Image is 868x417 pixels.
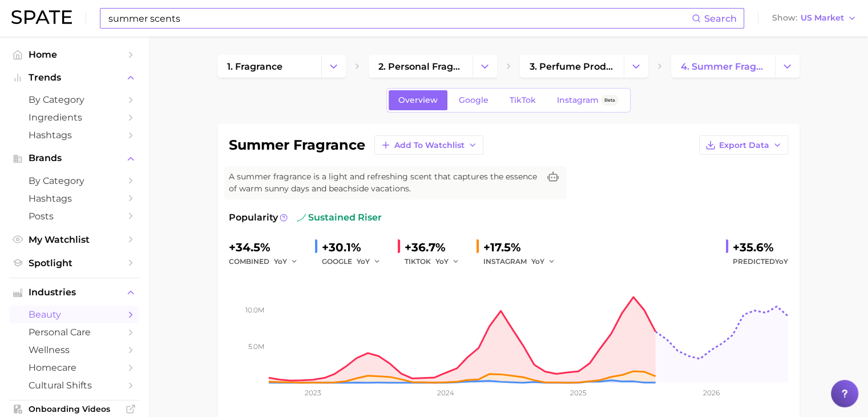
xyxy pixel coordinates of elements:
[769,11,859,26] button: ShowUS Market
[801,15,844,21] span: US Market
[459,95,488,105] span: Google
[703,388,719,397] tspan: 2026
[229,138,365,152] h1: summer fragrance
[775,55,800,78] button: Change Category
[9,376,139,394] a: cultural shifts
[530,61,614,72] span: 3. perfume products
[29,380,120,391] span: cultural shifts
[9,91,139,109] a: by Category
[9,126,139,144] a: Hashtags
[9,284,139,301] button: Industries
[357,255,381,268] button: YoY
[29,327,120,338] span: personal care
[510,95,536,105] span: TikTok
[772,15,797,21] span: Show
[229,255,306,268] div: combined
[483,255,563,268] div: INSTAGRAM
[29,153,120,163] span: Brands
[405,255,467,268] div: TIKTOK
[483,238,563,256] div: +17.5%
[435,256,449,266] span: YoY
[29,175,120,186] span: by Category
[733,238,788,256] div: +35.6%
[274,255,298,268] button: YoY
[227,61,282,72] span: 1. fragrance
[719,141,769,150] span: Export Data
[217,55,321,78] a: 1. fragrance
[520,55,624,78] a: 3. perfume products
[29,234,120,245] span: My Watchlist
[733,255,788,268] span: Predicted
[389,90,447,110] a: Overview
[29,287,120,298] span: Industries
[29,309,120,320] span: beauty
[775,257,788,266] span: YoY
[9,231,139,248] a: My Watchlist
[9,109,139,126] a: Ingredients
[305,388,321,397] tspan: 2023
[29,193,120,204] span: Hashtags
[671,55,775,78] a: 4. summer fragrance
[369,55,473,78] a: 2. personal fragrance
[570,388,587,397] tspan: 2025
[604,95,615,105] span: Beta
[437,388,454,397] tspan: 2024
[473,55,497,78] button: Change Category
[531,255,556,268] button: YoY
[357,256,370,266] span: YoY
[229,171,539,195] span: A summer fragrance is a light and refreshing scent that captures the essence of warm sunny days a...
[9,306,139,323] a: beauty
[107,9,692,28] input: Search here for a brand, industry, or ingredient
[9,190,139,207] a: Hashtags
[398,95,438,105] span: Overview
[405,238,467,256] div: +36.7%
[322,238,389,256] div: +30.1%
[11,10,72,24] img: SPATE
[29,94,120,105] span: by Category
[321,55,346,78] button: Change Category
[274,256,287,266] span: YoY
[681,61,765,72] span: 4. summer fragrance
[29,73,120,83] span: Trends
[229,211,278,224] span: Popularity
[394,141,465,150] span: Add to Watchlist
[9,150,139,167] button: Brands
[297,213,306,222] img: sustained riser
[704,13,737,24] span: Search
[374,135,483,155] button: Add to Watchlist
[29,404,120,414] span: Onboarding Videos
[29,49,120,60] span: Home
[9,207,139,225] a: Posts
[9,69,139,86] button: Trends
[29,362,120,373] span: homecare
[9,172,139,190] a: by Category
[29,211,120,222] span: Posts
[500,90,546,110] a: TikTok
[9,341,139,359] a: wellness
[9,46,139,63] a: Home
[229,238,306,256] div: +34.5%
[557,95,599,105] span: Instagram
[29,344,120,355] span: wellness
[9,359,139,376] a: homecare
[699,135,788,155] button: Export Data
[297,211,382,224] span: sustained riser
[547,90,628,110] a: InstagramBeta
[29,112,120,123] span: Ingredients
[322,255,389,268] div: GOOGLE
[531,256,544,266] span: YoY
[29,130,120,141] span: Hashtags
[624,55,648,78] button: Change Category
[29,258,120,268] span: Spotlight
[449,90,498,110] a: Google
[435,255,460,268] button: YoY
[378,61,463,72] span: 2. personal fragrance
[9,323,139,341] a: personal care
[9,254,139,272] a: Spotlight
